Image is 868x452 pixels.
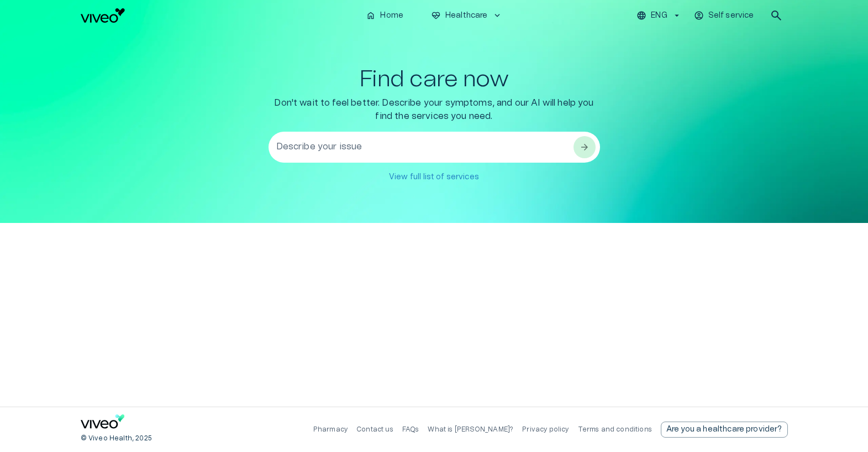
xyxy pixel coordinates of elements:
a: Navigate to home page [81,414,125,433]
button: ENG [635,8,683,24]
p: Are you a healthcare provider? [666,424,782,435]
p: Contact us [356,425,393,434]
a: FAQs [402,426,419,433]
p: Self service [708,10,754,22]
p: Don't wait to feel better. Describe your symptoms, and our AI will help you find the services you... [269,96,600,123]
p: Home [380,10,403,22]
span: arrow_forward [579,142,590,153]
button: ecg_heartHealthcarekeyboard_arrow_down [427,8,507,24]
a: Navigate to homepage [81,8,357,23]
p: View full list of services [389,172,479,183]
span: search [770,9,783,22]
div: Are you a healthcare provider? [661,422,788,438]
a: Pharmacy [313,426,348,433]
button: Submit provided health care concern [574,136,596,158]
span: keyboard_arrow_down [492,11,502,20]
a: Send email to partnership request to viveo [661,422,788,438]
button: View full list of services [383,167,485,188]
p: ENG [651,10,667,22]
p: © Viveo Health, 2025 [81,434,152,443]
button: homeHome [361,8,409,24]
img: Viveo logo [81,8,125,23]
button: Self service [692,8,757,24]
p: What is [PERSON_NAME]? [428,425,513,434]
h1: Find care now [360,66,509,92]
span: home [366,11,376,20]
button: open search modal [765,4,787,27]
a: Terms and conditions [578,426,652,433]
span: ecg_heart [431,11,441,20]
p: Healthcare [445,10,488,22]
a: Privacy policy [522,426,569,433]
